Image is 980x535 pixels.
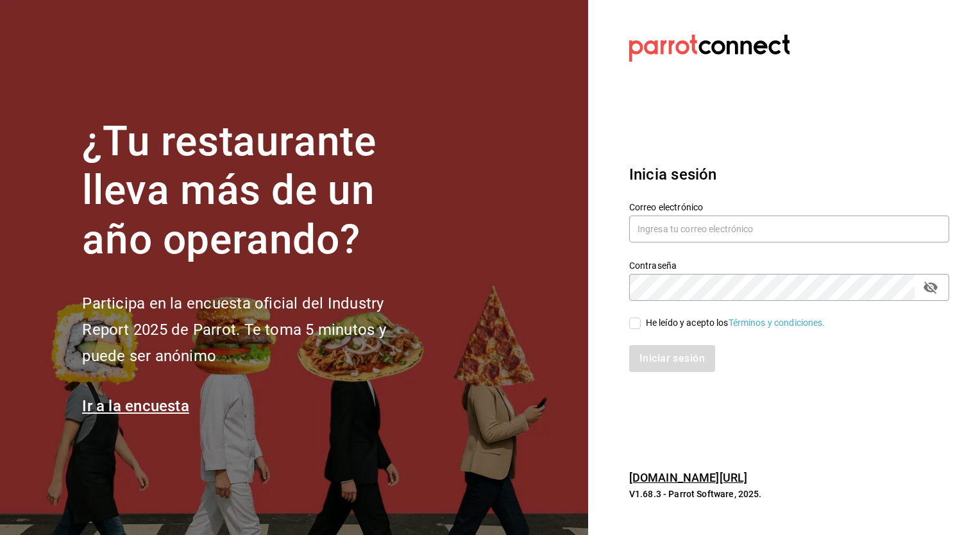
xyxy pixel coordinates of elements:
a: Términos y condiciones. [729,318,825,328]
input: Ingresa tu correo electrónico [629,216,949,242]
h1: ¿Tu restaurante lleva más de un año operando? [82,117,428,265]
label: Correo electrónico [629,202,949,211]
a: [DOMAIN_NAME][URL] [629,471,747,484]
a: Ir a la encuesta [82,397,189,415]
label: Contraseña [629,260,949,269]
div: He leído y acepto los [646,316,825,330]
button: passwordField [920,276,942,298]
h2: Participa en la encuesta oficial del Industry Report 2025 de Parrot. Te toma 5 minutos y puede se... [82,291,428,369]
h3: Inicia sesión [629,163,949,186]
p: V1.68.3 - Parrot Software, 2025. [629,488,949,500]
